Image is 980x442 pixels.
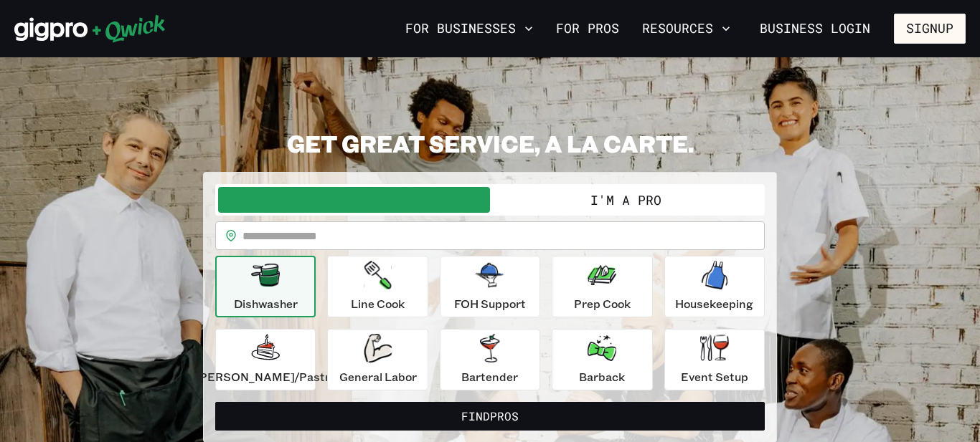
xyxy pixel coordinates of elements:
[748,14,882,44] a: Business Login
[218,187,490,213] button: I'm a Business
[400,16,539,41] button: For Businesses
[552,329,652,390] button: Barback
[664,256,765,317] button: Housekeeping
[574,295,631,312] p: Prep Cook
[339,368,417,385] p: General Labor
[490,187,762,213] button: I'm a Pro
[461,368,518,385] p: Bartender
[579,368,625,385] p: Barback
[454,295,526,312] p: FOH Support
[327,256,428,317] button: Line Cook
[351,295,405,312] p: Line Cook
[195,368,336,385] p: [PERSON_NAME]/Pastry
[215,402,765,431] button: FindPros
[215,329,316,390] button: [PERSON_NAME]/Pastry
[675,295,753,312] p: Housekeeping
[894,14,966,44] button: Signup
[552,256,652,317] button: Prep Cook
[681,368,748,385] p: Event Setup
[440,256,540,317] button: FOH Support
[234,295,298,312] p: Dishwasher
[636,16,736,41] button: Resources
[440,329,540,390] button: Bartender
[215,256,316,317] button: Dishwasher
[327,329,428,390] button: General Labor
[664,329,765,390] button: Event Setup
[550,16,625,41] a: For Pros
[203,129,777,158] h2: GET GREAT SERVICE, A LA CARTE.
